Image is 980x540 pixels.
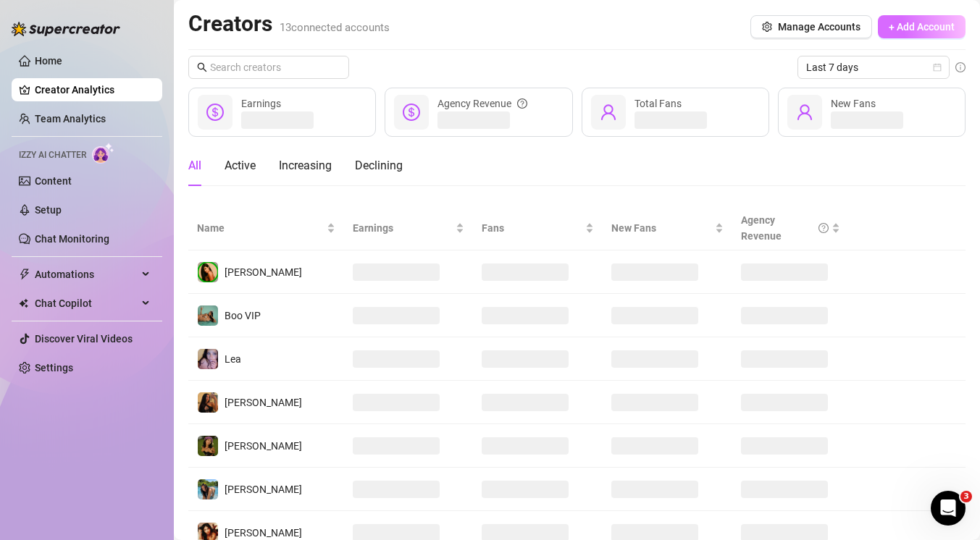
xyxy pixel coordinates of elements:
span: search [197,62,207,72]
button: + Add Account [878,15,966,38]
img: logo-BBDzfeDw.svg [12,22,120,36]
span: Earnings [241,98,281,109]
a: Creator Analytics [35,78,151,101]
div: Increasing [279,157,332,174]
img: Ella [198,479,218,499]
a: Settings [35,362,73,374]
span: [PERSON_NAME] [225,397,302,408]
img: Lea [198,349,218,369]
span: Chat Copilot [35,292,138,315]
span: user [600,104,617,121]
th: Name [188,206,344,250]
span: Earnings [353,220,453,236]
a: Team Analytics [35,113,106,125]
div: All [188,157,201,174]
span: Last 7 days [806,56,941,78]
span: thunderbolt [19,269,30,280]
div: Agency Revenue [741,212,829,244]
span: + Add Account [889,21,955,33]
img: AI Chatter [92,143,114,164]
a: Discover Viral Videos [35,333,133,345]
span: Lea [225,353,241,365]
img: Boo VIP [198,305,218,326]
span: setting [762,22,772,32]
th: Fans [473,206,603,250]
img: Chat Copilot [19,298,28,308]
span: [PERSON_NAME] [225,527,302,539]
span: Total Fans [635,98,682,109]
img: Jade [198,262,218,282]
span: question-circle [517,96,527,111]
span: New Fans [831,98,876,109]
span: 13 connected accounts [280,21,390,34]
span: Manage Accounts [778,21,860,33]
a: Home [35,55,62,67]
div: Declining [355,157,403,174]
th: Earnings [344,206,474,250]
span: calendar [933,63,942,72]
span: user [796,104,813,121]
th: New Fans [603,206,732,250]
span: [PERSON_NAME] [225,484,302,495]
div: Agency Revenue [437,96,527,111]
span: Boo VIP [225,310,261,321]
span: Name [197,220,324,236]
span: dollar-circle [403,104,420,121]
span: dollar-circle [206,104,224,121]
a: Content [35,175,72,187]
span: Fans [482,220,582,236]
span: [PERSON_NAME] [225,266,302,278]
span: Automations [35,263,138,286]
span: New Fans [611,220,712,236]
img: Dawn [198,436,218,456]
h2: Creators [188,10,390,38]
button: Manage Accounts [750,15,872,38]
span: [PERSON_NAME] [225,440,302,452]
input: Search creators [210,59,329,75]
span: question-circle [818,212,829,244]
iframe: Intercom live chat [931,491,966,526]
a: Setup [35,204,62,216]
a: Chat Monitoring [35,233,109,245]
span: 3 [960,491,972,502]
div: Active [225,157,256,174]
span: info-circle [955,62,966,72]
span: Izzy AI Chatter [19,148,86,162]
img: Lucy [198,392,218,413]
